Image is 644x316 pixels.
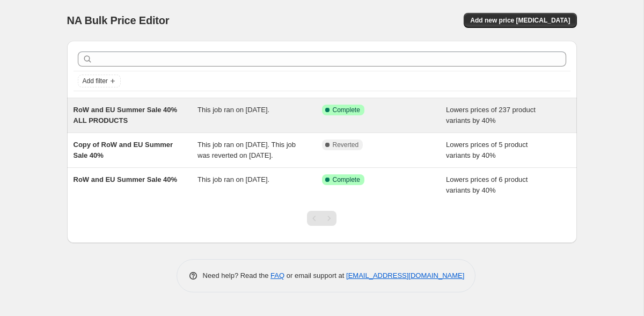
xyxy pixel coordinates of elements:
[197,106,269,114] span: This job ran on [DATE].
[270,271,284,280] a: FAQ
[333,106,360,114] span: Complete
[470,16,570,25] span: Add new price [MEDICAL_DATA]
[74,106,178,124] span: RoW and EU Summer Sale 40% ALL PRODUCTS
[83,77,108,85] span: Add filter
[464,13,576,28] button: Add new price [MEDICAL_DATA]
[67,14,170,26] span: NA Bulk Price Editor
[446,106,536,124] span: Lowers prices of 237 product variants by 40%
[333,175,360,184] span: Complete
[203,271,271,280] span: Need help? Read the
[346,271,464,280] a: [EMAIL_ADDRESS][DOMAIN_NAME]
[307,211,336,226] nav: Pagination
[197,141,296,159] span: This job ran on [DATE]. This job was reverted on [DATE].
[446,141,528,159] span: Lowers prices of 5 product variants by 40%
[446,175,528,194] span: Lowers prices of 6 product variants by 40%
[74,175,178,183] span: RoW and EU Summer Sale 40%
[333,141,359,149] span: Reverted
[197,175,269,183] span: This job ran on [DATE].
[74,141,173,159] span: Copy of RoW and EU Summer Sale 40%
[284,271,346,280] span: or email support at
[78,75,121,87] button: Add filter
